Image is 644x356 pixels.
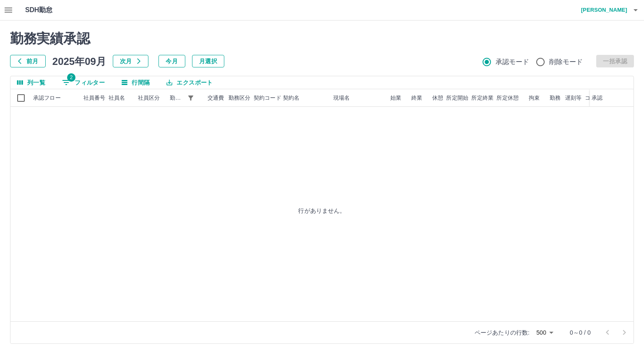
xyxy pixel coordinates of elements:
button: 次月 [113,55,148,67]
div: 交通費 [206,89,227,107]
div: 休憩 [432,89,443,107]
div: 1件のフィルターを適用中 [185,92,197,104]
div: 契約コード [254,89,281,107]
button: 月選択 [192,55,224,67]
span: 削除モード [549,57,583,67]
div: 遅刻等 [565,89,582,107]
div: 勤務 [541,89,562,107]
div: 勤務区分 [227,89,252,107]
div: 所定終業 [471,89,493,107]
div: 勤務日 [168,89,206,107]
div: 社員区分 [138,89,160,107]
div: 契約コード [252,89,281,107]
div: 社員区分 [136,89,168,107]
div: 承認 [592,89,602,107]
button: 今月 [158,55,185,67]
button: ソート [197,92,208,104]
h5: 2025年09月 [52,55,106,67]
div: 終業 [403,89,424,107]
div: 拘束 [529,89,540,107]
div: 所定終業 [470,89,495,107]
div: 交通費 [208,89,224,107]
div: 所定開始 [445,89,470,107]
div: 現場名 [332,89,382,107]
div: 契約名 [281,89,332,107]
div: 500 [533,327,556,339]
button: 行間隔 [115,76,156,89]
div: 承認フロー [31,89,82,107]
div: 社員番号 [83,89,106,107]
div: 承認フロー [33,89,61,107]
div: 社員名 [109,89,125,107]
div: 勤務日 [170,89,185,107]
button: フィルター表示 [55,76,112,89]
h2: 勤務実績承認 [10,31,634,46]
div: 行がありません。 [10,107,634,314]
button: フィルター表示 [185,92,197,104]
div: 所定開始 [446,89,468,107]
div: 遅刻等 [562,89,583,107]
p: ページあたりの行数: [475,328,530,337]
div: 契約名 [283,89,299,107]
div: 始業 [382,89,403,107]
div: コメント [585,89,607,107]
div: 社員番号 [82,89,107,107]
span: 2 [67,73,75,82]
div: 所定休憩 [495,89,520,107]
div: 始業 [390,89,401,107]
div: 勤務区分 [229,89,251,107]
button: エクスポート [160,76,219,89]
p: 0～0 / 0 [570,328,591,337]
div: 所定休憩 [496,89,519,107]
div: 承認 [590,89,634,107]
button: 列選択 [10,76,52,89]
div: 終業 [411,89,422,107]
span: 承認モード [496,57,530,67]
button: 前月 [10,55,46,67]
div: 拘束 [520,89,541,107]
div: 社員名 [107,89,136,107]
div: 現場名 [333,89,350,107]
div: 勤務 [550,89,561,107]
div: 休憩 [424,89,445,107]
